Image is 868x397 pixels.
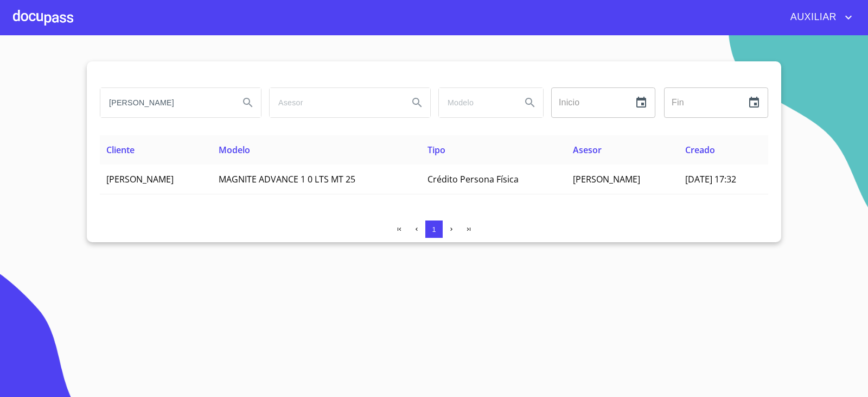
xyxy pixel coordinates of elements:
[106,144,135,156] span: Cliente
[270,88,400,117] input: search
[427,173,519,185] span: Crédito Persona Física
[573,144,602,156] span: Asesor
[425,220,443,238] button: 1
[219,173,355,185] span: MAGNITE ADVANCE 1 0 LTS MT 25
[439,88,513,117] input: search
[432,225,436,234] span: 1
[219,144,250,156] span: Modelo
[782,9,842,26] span: AUXILIAR
[106,173,174,185] span: [PERSON_NAME]
[685,144,715,156] span: Creado
[100,88,231,117] input: search
[427,144,445,156] span: Tipo
[517,90,543,116] button: Search
[782,9,855,26] button: account of current user
[685,173,736,185] span: [DATE] 17:32
[404,90,430,116] button: Search
[235,90,261,116] button: Search
[573,173,640,185] span: [PERSON_NAME]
